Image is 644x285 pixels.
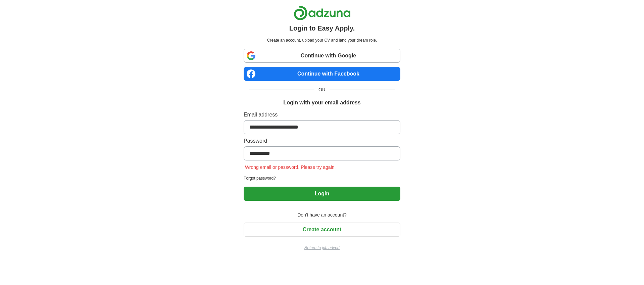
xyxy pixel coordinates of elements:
button: Login [244,187,400,201]
img: Adzuna logo [294,5,351,20]
span: Wrong email or password. Please try again. [244,164,337,170]
a: Forgot password? [244,175,400,181]
h1: Login to Easy Apply. [289,23,355,33]
a: Create account [244,227,400,232]
button: Create account [244,223,400,237]
p: Create an account, upload your CV and land your dream role. [245,37,399,43]
a: Continue with Google [244,49,400,63]
a: Return to job advert [244,245,400,251]
label: Email address [244,111,400,119]
label: Password [244,137,400,145]
a: Continue with Facebook [244,67,400,81]
h1: Login with your email address [283,99,360,107]
span: Don't have an account? [293,211,351,219]
span: OR [314,86,330,93]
